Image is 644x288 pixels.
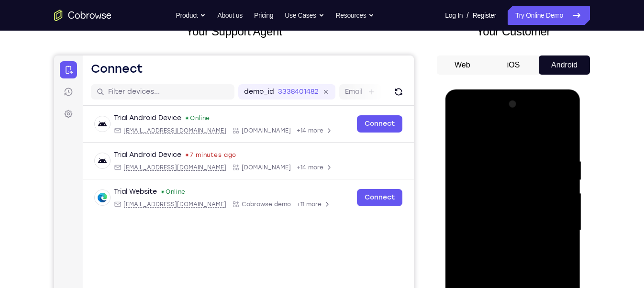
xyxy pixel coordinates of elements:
div: Trial Website [60,132,103,141]
span: +14 more [243,71,269,79]
span: +11 more [243,145,267,153]
div: Online [131,59,156,66]
button: Product [176,6,206,25]
div: App [178,108,237,116]
div: New devices found. [108,135,110,137]
a: Log In [445,6,463,25]
span: Cobrowse.io [188,71,237,79]
div: Email [60,108,172,116]
button: Use Cases [285,6,324,25]
button: Web [437,55,488,75]
button: Resources [336,6,375,25]
div: Trial Android Device [60,58,127,67]
div: App [178,145,237,153]
span: / [466,10,468,21]
div: Email [60,71,172,79]
a: About us [217,6,242,25]
span: web@example.com [69,145,172,153]
button: Android [539,55,590,75]
a: Pricing [254,6,273,25]
span: android@example.com [69,71,172,79]
div: New devices found. [132,62,134,64]
a: Connect [303,60,348,77]
h2: Your Customer [437,23,590,40]
div: Online [107,133,132,140]
a: Connect [303,133,348,151]
a: Try Online Demo [508,6,590,25]
a: Register [473,6,496,25]
span: +14 more [243,108,269,116]
h2: Your Support Agent [54,23,414,40]
time: Mon Aug 18 2025 12:24:41 GMT+0300 (Eastern European Summer Time) [136,96,182,103]
span: android@example.com [69,108,172,116]
button: iOS [488,55,539,75]
div: App [178,71,237,79]
div: Last seen [132,99,134,100]
div: Email [60,145,172,153]
span: Cobrowse.io [188,108,237,116]
a: Go to the home page [54,10,111,21]
span: Cobrowse demo [188,145,237,153]
div: Open device details [29,87,360,124]
div: Trial Android Device [60,95,127,104]
div: Open device details [29,124,360,161]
